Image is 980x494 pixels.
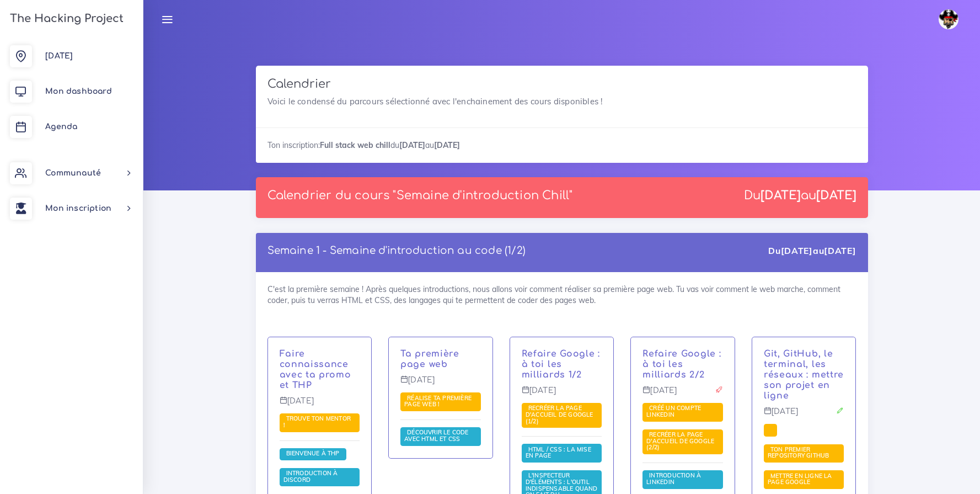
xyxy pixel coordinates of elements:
a: Créé un compte LinkedIn [646,405,701,419]
span: Introduction à Discord [283,469,338,484]
span: Maintenant que tu sais faire des pages basiques, nous allons te montrer comment faire de la mise ... [522,444,602,463]
strong: [DATE] [781,245,813,256]
a: Bienvenue à THP [283,450,342,458]
span: Ton premier repository GitHub [768,445,832,460]
a: Ta première page web [400,349,459,369]
p: C'est bien de coder, mais c'est encore mieux si toute la terre entière pouvait voir tes fantastiq... [764,349,844,401]
strong: Full stack web chill [320,140,390,150]
p: C'est l'heure de rendre ton premier véritable projet ! Demain est un jour de correction [642,349,723,380]
span: Recréer la page d'accueil de Google (2/2) [646,431,714,451]
span: Utilise tout ce que tu as vu jusqu'à présent pour faire profiter à la terre entière de ton super ... [764,470,844,489]
span: HTML / CSS : la mise en page [526,445,591,460]
p: C'est l'heure de ton premier véritable projet ! Tu vas recréer la très célèbre page d'accueil de ... [522,349,602,380]
div: Ton inscription: du au [256,128,868,162]
a: Recréer la page d'accueil de Google (2/2) [646,431,714,451]
p: Aujourd'hui tu vas attaquer HTML et CSS et faire ta première page web. [400,349,481,370]
span: Nous allons te demander de trouver la personne qui va t'aider à faire la formation dans les meill... [280,413,360,432]
span: Pour cette session, nous allons utiliser Discord, un puissant outil de gestion de communauté. Nou... [280,468,360,487]
h3: The Hacking Project [7,13,124,25]
strong: [DATE] [434,140,460,150]
i: Projet à rendre ce jour-là [715,386,723,394]
p: [DATE] [522,386,602,403]
p: [DATE] [764,407,844,424]
a: Introduction à Discord [283,470,338,484]
strong: [DATE] [816,189,856,202]
a: Faire connaissance avec ta promo et THP [280,349,351,390]
p: [DATE] [642,386,723,403]
span: Recréer la page d'accueil de Google (1/2) [526,404,593,424]
a: Trouve ton mentor ! [283,415,351,429]
span: Salut à toi et bienvenue à The Hacking Project. Que tu sois avec nous pour 3 semaines, 12 semaine... [280,448,346,460]
span: Agenda [45,123,77,131]
a: Découvrir le code avec HTML et CSS [404,429,469,443]
p: [DATE] [280,396,360,414]
span: L'intitulé du projet est simple, mais le projet sera plus dur qu'il n'y parait. [522,403,602,428]
p: C'est le premier jour ! Après quelques introductions, nous verront comment réaliser ta première p... [280,349,360,390]
p: Voici le condensé du parcours sélectionné avec l'enchainement des cours disponibles ! [267,95,856,108]
div: Du au [744,189,856,203]
a: Mettre en ligne la page Google [768,472,832,486]
div: Du au [768,245,856,257]
h3: Calendrier [267,77,856,91]
strong: [DATE] [824,245,856,256]
span: Créé un compte LinkedIn [646,404,701,418]
span: Dans ce projet, tu vas mettre en place un compte LinkedIn et le préparer pour ta future vie. [642,403,723,422]
span: L'intitulé du projet est simple, mais le projet sera plus dur qu'il n'y parait. [642,429,723,454]
span: Mon dashboard [45,87,112,95]
a: Git, GitHub, le terminal, les réseaux : mettre son projet en ligne [764,349,844,400]
span: Communauté [45,169,101,177]
i: Corrections cette journée là [836,407,844,415]
span: [DATE] [45,52,73,60]
a: Ton premier repository GitHub [768,446,832,460]
a: Refaire Google : à toi les milliards 2/2 [642,349,721,380]
a: Semaine 1 - Semaine d'introduction au code (1/2) [267,245,526,256]
span: Dans ce projet, nous te demanderons de coder ta première page web. Ce sera l'occasion d'appliquer... [400,392,481,411]
span: Cette ressource te donnera les bases pour comprendre LinkedIn, un puissant outil professionnel. [642,470,723,489]
p: [DATE] [400,375,481,393]
img: avatar [939,9,958,29]
span: Mon inscription [45,204,111,213]
a: Introduction à LinkedIn [646,472,701,486]
a: HTML / CSS : la mise en page [526,446,591,460]
a: Recréer la page d'accueil de Google (1/2) [526,405,593,425]
a: Refaire Google : à toi les milliards 1/2 [522,349,600,380]
span: Pour ce projet, nous allons te proposer d'utiliser ton terminal afin de faire marcher Git et GitH... [764,444,844,463]
span: Découvrir le code avec HTML et CSS [404,428,469,443]
p: Calendrier du cours "Semaine d'introduction Chill" [267,189,573,203]
a: Réalise ta première page web ! [404,394,472,408]
span: HTML et CSS permettent de réaliser une page web. Nous allons te montrer les bases qui te permettr... [400,427,481,446]
strong: [DATE] [399,140,425,150]
span: Bienvenue à THP [283,449,342,457]
strong: [DATE] [761,189,801,202]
